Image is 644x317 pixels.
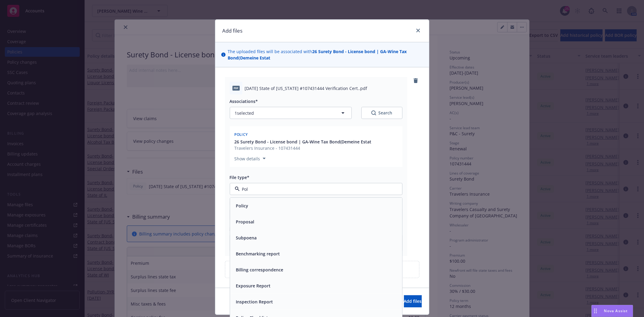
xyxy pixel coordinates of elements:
[592,305,599,317] div: Drag to move
[236,203,248,209] button: Policy
[230,175,250,180] span: File type*
[240,186,390,192] input: Filter by keyword
[604,308,628,313] span: Nova Assist
[591,305,633,317] button: Nova Assist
